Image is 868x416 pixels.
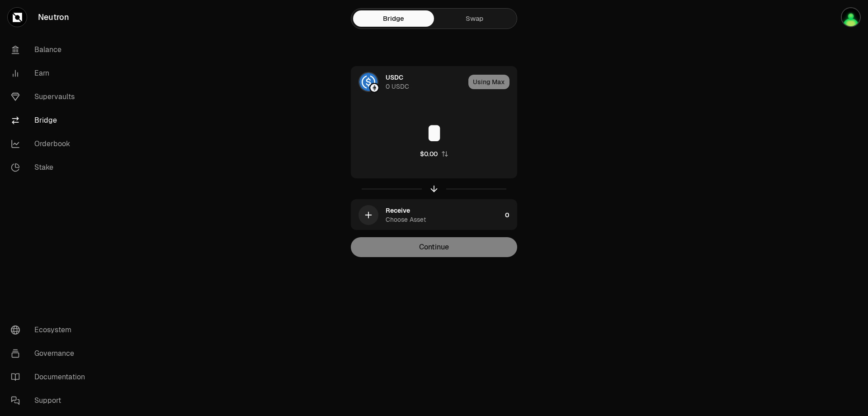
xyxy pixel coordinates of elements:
button: ReceiveChoose Asset0 [351,200,517,230]
a: Supervaults [4,85,98,109]
img: Ethereum Logo [370,84,378,92]
a: Ecosystem [4,318,98,342]
div: ReceiveChoose Asset [351,200,501,230]
a: Earn [4,62,98,85]
a: Governance [4,342,98,365]
a: Stake [4,156,98,179]
a: Bridge [353,10,434,27]
div: Receive [386,206,410,215]
div: $0.00 [420,149,438,158]
button: $0.00 [420,149,448,158]
div: 0 USDC [386,82,409,91]
a: Documentation [4,365,98,389]
div: 0 [505,200,517,230]
a: Swap [434,10,515,27]
a: Balance [4,38,98,62]
img: abyokh88@gmail.com [841,7,861,27]
a: Bridge [4,109,98,132]
a: Support [4,389,98,412]
img: USDC Logo [359,73,377,91]
div: USDC [386,73,403,82]
a: Orderbook [4,132,98,156]
div: USDC LogoEthereum LogoUSDC0 USDC [351,67,465,97]
div: Choose Asset [386,215,426,224]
